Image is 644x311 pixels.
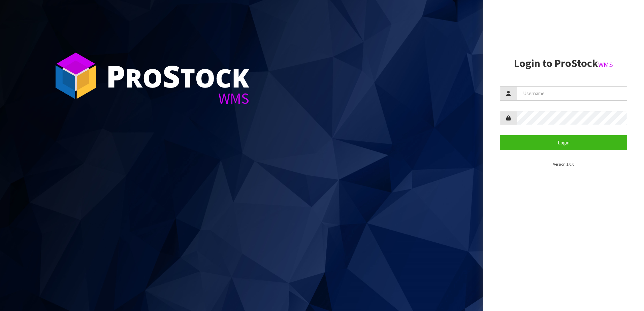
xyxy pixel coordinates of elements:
div: ro tock [106,61,249,91]
h2: Login to ProStock [500,58,627,69]
span: S [163,55,180,96]
img: ProStock Cube [51,50,101,101]
div: WMS [106,91,249,106]
small: WMS [598,60,613,69]
input: Username [517,86,627,101]
button: Login [500,135,627,150]
span: P [106,55,125,96]
small: Version 1.0.0 [553,162,574,167]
